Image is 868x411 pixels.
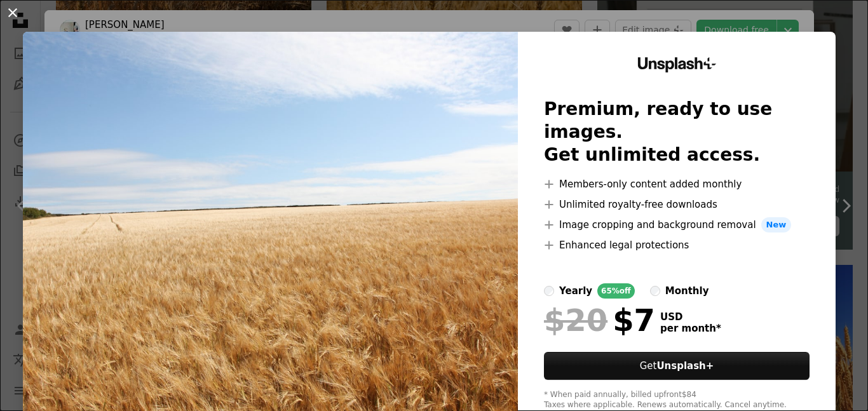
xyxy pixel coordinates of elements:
div: $7 [544,304,655,337]
span: per month * [660,323,721,334]
div: yearly [559,283,592,299]
div: * When paid annually, billed upfront $84 Taxes where applicable. Renews automatically. Cancel any... [544,390,810,410]
li: Enhanced legal protections [544,238,810,253]
input: yearly65%off [544,286,554,296]
div: monthly [665,283,709,299]
span: USD [660,311,721,323]
input: monthly [650,286,660,296]
li: Members-only content added monthly [544,177,810,192]
span: $20 [544,304,607,337]
strong: Unsplash+ [656,360,714,372]
li: Unlimited royalty-free downloads [544,197,810,212]
button: GetUnsplash+ [544,352,810,380]
span: New [761,217,792,232]
li: Image cropping and background removal [544,217,810,232]
div: 65% off [597,283,635,299]
h2: Premium, ready to use images. Get unlimited access. [544,98,810,166]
